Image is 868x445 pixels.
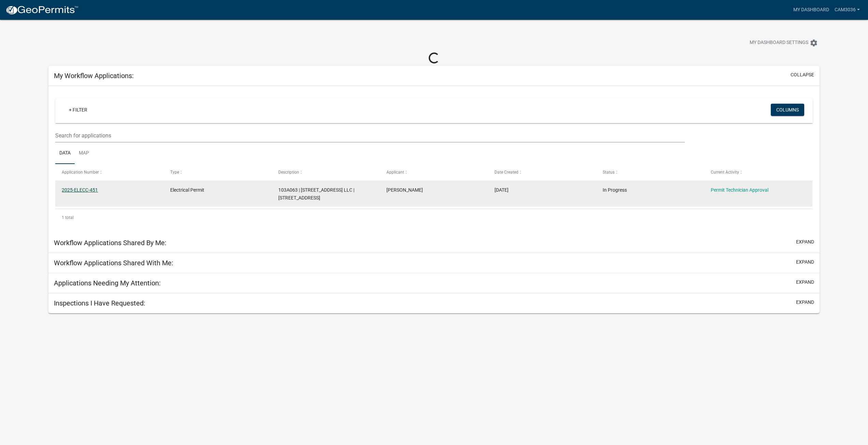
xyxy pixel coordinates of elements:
h5: Workflow Applications Shared With Me: [54,259,173,267]
span: Applicant [386,170,404,175]
span: Type [170,170,179,175]
div: collapse [48,86,820,233]
span: 103A063 | 958 GREENSBORO ROAD LLC | 204 Loch Way [278,187,354,201]
button: Columns [771,104,804,116]
a: Map [75,143,93,164]
a: Permit Technician Approval [711,187,768,193]
span: Electrical Permit [170,187,204,193]
button: expand [796,279,814,286]
h5: Workflow Applications Shared By Me: [54,239,166,247]
datatable-header-cell: Status [596,164,704,180]
h5: Inspections I Have Requested: [54,299,145,307]
span: 08/16/2025 [495,187,509,193]
a: Cam3036 [832,3,863,16]
span: Description [278,170,299,175]
span: Cameron Bonner [386,187,423,193]
div: 1 total [55,209,813,226]
button: expand [796,238,814,246]
button: My Dashboard Settingssettings [744,36,823,49]
button: collapse [791,71,814,78]
a: 2025-ELECC-451 [62,187,98,193]
a: + Filter [63,104,93,116]
datatable-header-cell: Applicant [380,164,488,180]
input: Search for applications [55,129,685,143]
h5: Applications Needing My Attention: [54,279,161,287]
datatable-header-cell: Description [272,164,380,180]
a: Data [55,143,75,164]
i: settings [810,39,818,47]
button: expand [796,299,814,306]
datatable-header-cell: Application Number [55,164,163,180]
button: expand [796,258,814,266]
span: Application Number [62,170,99,175]
datatable-header-cell: Date Created [488,164,596,180]
span: Date Created [495,170,518,175]
datatable-header-cell: Type [163,164,271,180]
span: My Dashboard Settings [750,39,808,47]
a: My Dashboard [791,3,832,16]
span: Current Activity [711,170,739,175]
h5: My Workflow Applications: [54,72,134,80]
span: In Progress [603,187,627,193]
span: Status [603,170,615,175]
datatable-header-cell: Current Activity [704,164,812,180]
